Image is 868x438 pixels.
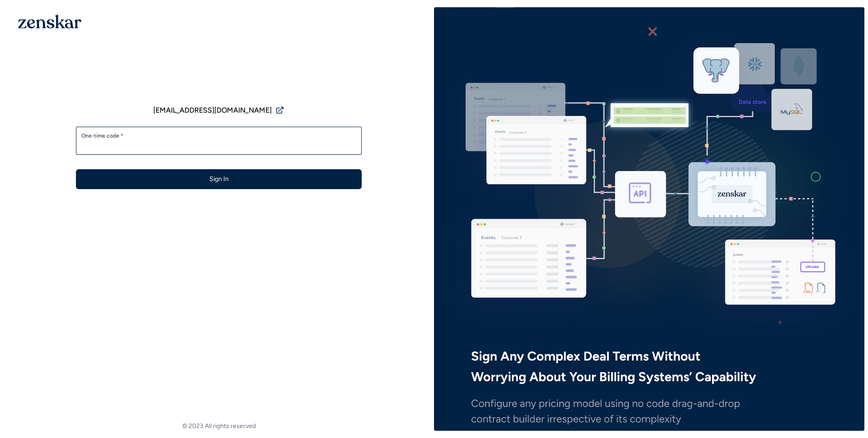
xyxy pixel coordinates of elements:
[81,132,356,139] label: One-time code *
[18,14,81,29] img: 1OGAJ2xQqyY4LXKgY66KYq0eOWRCkrZdAb3gUhuVAqdWPZE9SRJmCz+oDMSn4zDLXe31Ii730ItAGKgCKgCCgCikA4Av8PJUP...
[153,105,272,116] span: [EMAIL_ADDRESS][DOMAIN_NAME]
[76,169,362,189] button: Sign In
[4,422,434,431] footer: © 2023 All rights reserved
